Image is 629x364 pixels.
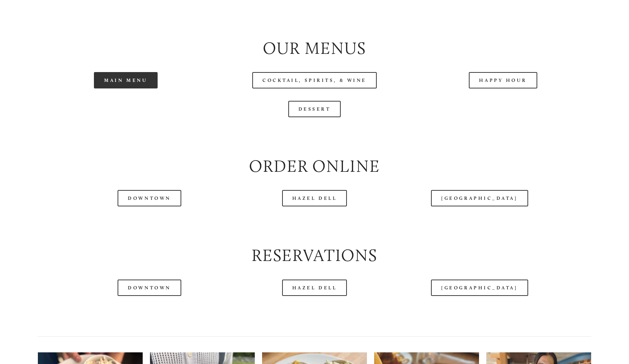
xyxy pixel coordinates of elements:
a: Downtown [118,190,181,206]
a: Cocktail, Spirits, & Wine [252,72,377,88]
h2: Reservations [38,244,592,267]
a: Hazel Dell [282,280,347,296]
a: Downtown [118,280,181,296]
a: [GEOGRAPHIC_DATA] [431,280,528,296]
a: Hazel Dell [282,190,347,206]
a: [GEOGRAPHIC_DATA] [431,190,528,206]
a: Dessert [288,101,341,117]
h2: Order Online [38,154,592,178]
a: Main Menu [94,72,158,88]
a: Happy Hour [469,72,537,88]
